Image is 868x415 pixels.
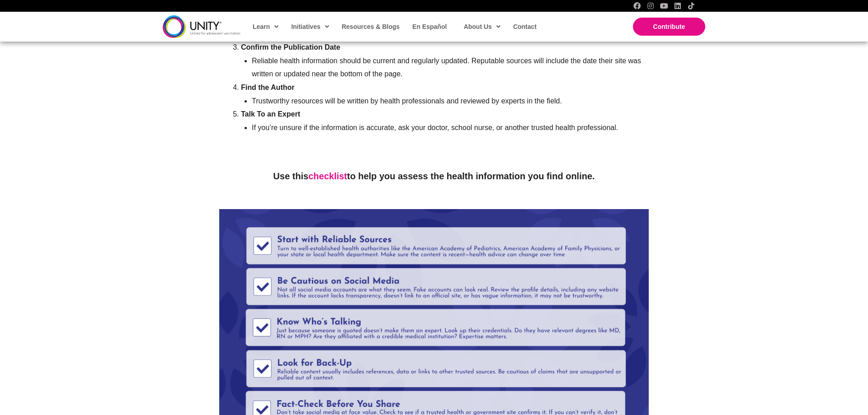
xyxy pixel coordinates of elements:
[653,23,685,30] span: Contribute
[647,2,654,9] a: Instagram
[337,16,403,37] a: Resources & Blogs
[252,54,649,81] li: Reliable health information should be current and regularly updated. Reputable sources will inclu...
[513,23,537,30] span: Contact
[633,2,641,9] a: Facebook
[253,20,278,33] span: Learn
[291,20,329,33] span: Initiatives
[660,2,668,9] a: YouTube
[459,16,504,37] a: About Us
[464,20,500,33] span: About Us
[308,171,347,181] a: checklist
[163,15,241,37] img: unity-logo-dark
[688,2,695,9] a: TikTok
[241,43,340,51] strong: Confirm the Publication Date
[674,2,681,9] a: LinkedIn
[509,16,540,37] a: Contact
[273,171,594,181] strong: Use this to help you assess the health information you find online.
[241,110,300,118] strong: Talk To an Expert
[408,16,450,37] a: En Español
[412,23,447,30] span: En Español
[633,18,705,36] a: Contribute
[241,84,295,91] strong: Find the Author
[252,94,649,108] li: Trustworthy resources will be written by health professionals and reviewed by experts in the field.
[252,121,649,135] li: If you’re unsure if the information is accurate, ask your doctor, school nurse, or another truste...
[342,23,400,30] span: Resources & Blogs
